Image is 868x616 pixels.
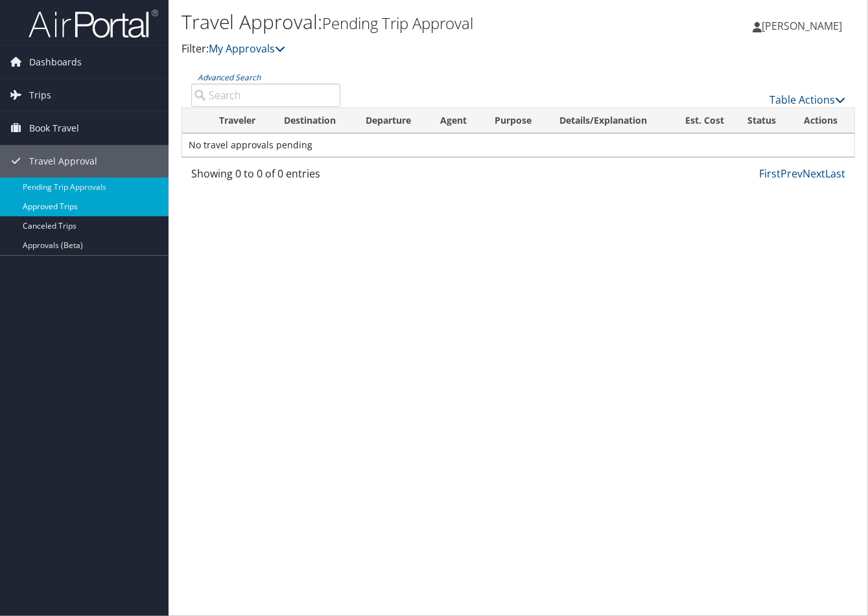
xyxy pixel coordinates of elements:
[182,41,631,58] p: Filter:
[29,112,79,144] span: Book Travel
[792,108,854,133] th: Actions
[29,79,51,111] span: Trips
[182,133,854,157] td: No travel approvals pending
[272,108,354,133] th: Destination: activate to sort column ascending
[191,166,340,188] div: Showing 0 to 0 of 0 entries
[803,166,825,181] a: Next
[198,72,261,83] a: Advanced Search
[29,8,158,39] img: airportal-logo.png
[182,8,631,36] h1: Travel Approval:
[29,46,82,78] span: Dashboards
[668,108,736,133] th: Est. Cost: activate to sort column ascending
[736,108,793,133] th: Status: activate to sort column ascending
[483,108,548,133] th: Purpose
[29,145,97,177] span: Travel Approval
[753,6,855,45] a: [PERSON_NAME]
[354,108,428,133] th: Departure: activate to sort column ascending
[759,166,780,181] a: First
[762,19,842,33] span: [PERSON_NAME]
[780,166,803,181] a: Prev
[207,108,272,133] th: Traveler: activate to sort column ascending
[322,12,473,34] small: Pending Trip Approval
[825,166,845,181] a: Last
[428,108,483,133] th: Agent
[191,84,340,107] input: Advanced Search
[209,41,285,56] a: My Approvals
[769,93,845,107] a: Table Actions
[548,108,669,133] th: Details/Explanation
